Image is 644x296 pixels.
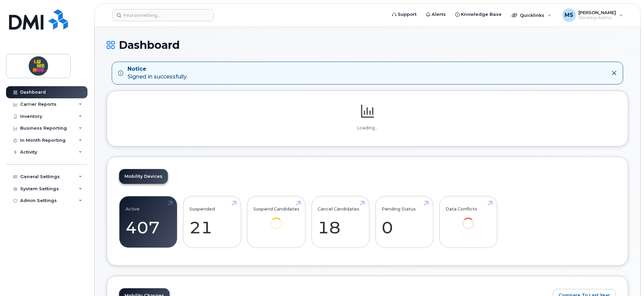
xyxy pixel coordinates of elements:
[189,200,235,244] a: Suspended 21
[128,65,187,81] div: Signed in successfully.
[107,39,628,51] h1: Dashboard
[126,200,171,244] a: Active 407
[445,200,491,238] a: Data Conflicts
[119,169,168,184] a: Mobility Devices
[128,65,187,73] strong: Notice
[119,125,616,131] p: Loading...
[253,200,299,238] a: Suspend Candidates
[382,200,427,244] a: Pending Status 0
[318,200,363,244] a: Cancel Candidates 18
